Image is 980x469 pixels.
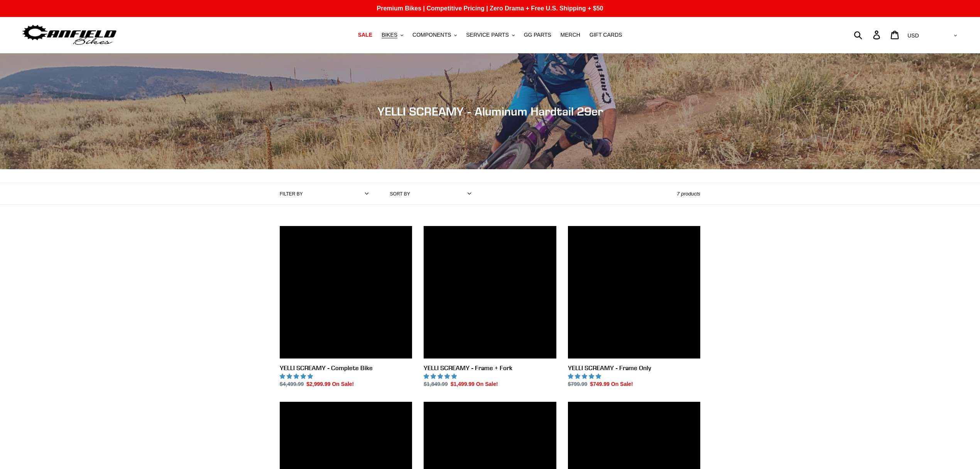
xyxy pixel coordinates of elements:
label: Filter by [280,190,303,197]
img: Canfield Bikes [21,23,118,47]
span: SERVICE PARTS [466,32,509,38]
button: BIKES [378,30,407,40]
a: SALE [354,30,376,40]
button: COMPONENTS [409,30,461,40]
span: COMPONENTS [412,32,451,38]
a: GG PARTS [520,30,555,40]
span: BIKES [382,32,397,38]
span: SALE [358,32,372,38]
span: YELLI SCREAMY - Aluminum Hardtail 29er [377,104,603,118]
span: GG PARTS [524,32,551,38]
input: Search [858,26,878,43]
span: GIFT CARDS [590,32,622,38]
label: Sort by [390,190,410,197]
span: MERCH [561,32,580,38]
button: SERVICE PARTS [462,30,518,40]
a: MERCH [557,30,584,40]
span: 7 products [677,191,700,197]
a: GIFT CARDS [586,30,626,40]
